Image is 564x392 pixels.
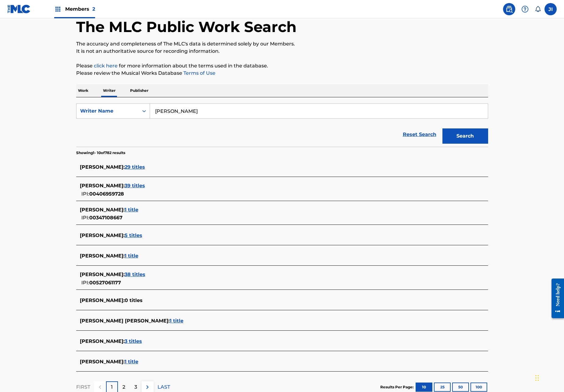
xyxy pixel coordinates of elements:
[144,383,151,391] img: right
[80,183,125,189] span: [PERSON_NAME] :
[170,318,183,324] span: 1 title
[125,359,138,365] span: 1 title
[182,70,215,76] a: Terms of Use
[125,164,145,170] span: 29 titles
[380,384,415,390] p: Results Per Page:
[81,280,89,286] span: IPI:
[80,253,125,259] span: [PERSON_NAME] :
[81,215,89,221] span: IPI:
[535,369,539,387] div: Drag
[80,359,125,365] span: [PERSON_NAME] :
[547,273,564,324] iframe: Resource Center
[94,63,118,69] a: click here
[89,215,122,221] span: 00347108667
[505,5,513,13] img: search
[89,280,121,286] span: 00527061177
[125,207,138,213] span: 1 title
[125,297,143,303] span: 0 titles
[7,5,31,13] img: MLC Logo
[54,5,62,13] img: Top Rightsholders
[134,383,137,391] p: 3
[534,363,564,392] iframe: Chat Widget
[125,183,145,189] span: 39 titles
[80,318,170,324] span: [PERSON_NAME] [PERSON_NAME] :
[111,383,113,391] p: 1
[442,128,488,144] button: Search
[128,84,150,97] p: Publisher
[400,128,439,141] a: Reset Search
[158,383,170,391] p: LAST
[101,84,117,97] p: Writer
[535,6,541,12] div: Notifications
[92,6,95,12] span: 2
[125,338,142,344] span: 3 titles
[519,3,531,15] div: Help
[80,232,125,238] span: [PERSON_NAME] :
[80,207,125,213] span: [PERSON_NAME] :
[125,253,138,259] span: 1 title
[76,70,488,77] p: Please review the Musical Works Database
[452,383,469,392] button: 50
[76,62,488,70] p: Please for more information about the terms used in the database.
[80,164,125,170] span: [PERSON_NAME] :
[80,338,125,344] span: [PERSON_NAME] :
[503,3,515,15] a: Public Search
[80,272,125,277] span: [PERSON_NAME] :
[76,150,125,156] p: Showing 1 - 10 of 782 results
[434,383,451,392] button: 25
[89,191,124,197] span: 00406959728
[80,297,125,303] span: [PERSON_NAME] :
[76,18,296,36] h1: The MLC Public Work Search
[76,84,90,97] p: Work
[521,5,529,13] img: help
[470,383,487,392] button: 100
[125,272,145,277] span: 38 titles
[76,40,488,48] p: The accuracy and completeness of The MLC's data is determined solely by our Members.
[65,5,95,13] span: Members
[76,383,90,391] p: FIRST
[125,232,142,238] span: 5 titles
[76,48,488,55] p: It is not an authoritative source for recording information.
[544,3,557,15] div: User Menu
[80,107,135,115] div: Writer Name
[76,103,488,147] form: Search Form
[122,383,125,391] p: 2
[416,383,432,392] button: 10
[81,191,89,197] span: IPI:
